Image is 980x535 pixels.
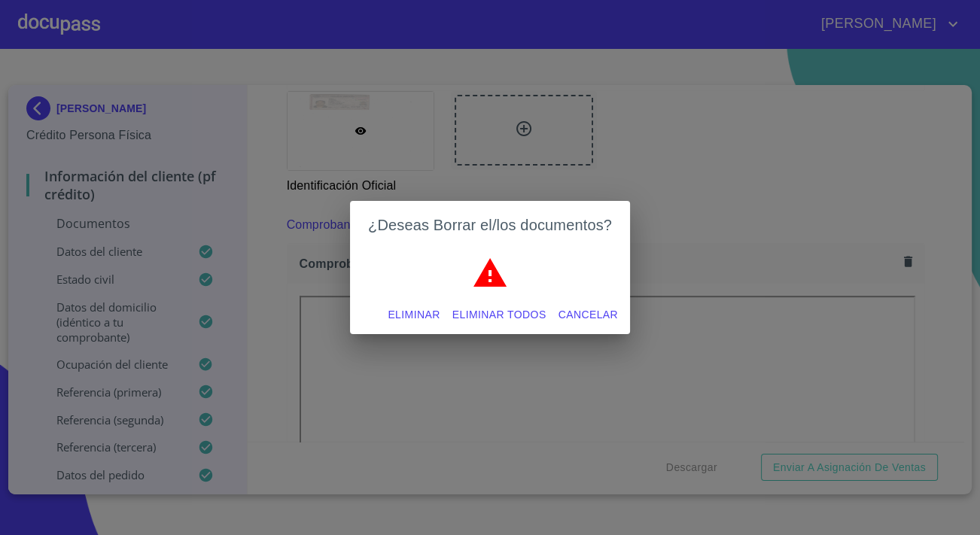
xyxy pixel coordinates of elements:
span: Eliminar todos [452,305,546,324]
span: Eliminar [388,305,440,324]
button: Cancelar [552,301,624,329]
span: Cancelar [558,305,618,324]
button: Eliminar [382,301,446,329]
button: Eliminar todos [446,301,552,329]
h2: ¿Deseas Borrar el/los documentos? [368,213,612,237]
